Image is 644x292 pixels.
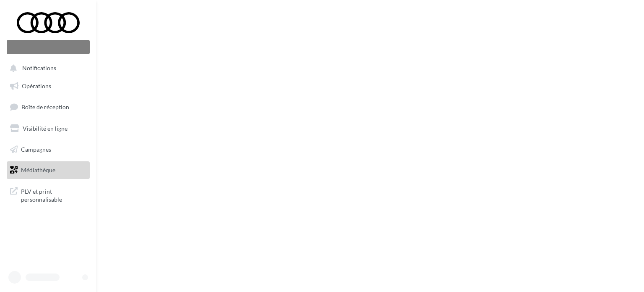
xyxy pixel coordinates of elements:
span: Opérations [22,82,51,89]
span: PLV et print personnalisable [21,186,86,204]
span: Notifications [22,65,56,72]
a: PLV et print personnalisable [5,182,91,207]
a: Médiathèque [5,161,91,179]
span: Boîte de réception [21,103,69,110]
span: Campagnes [21,145,51,153]
a: Campagnes [5,141,91,158]
a: Opérations [5,77,91,95]
div: Nouvelle campagne [7,40,90,54]
a: Visibilité en ligne [5,120,91,137]
span: Visibilité en ligne [23,125,68,132]
a: Boîte de réception [5,98,91,116]
span: Médiathèque [21,166,55,174]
